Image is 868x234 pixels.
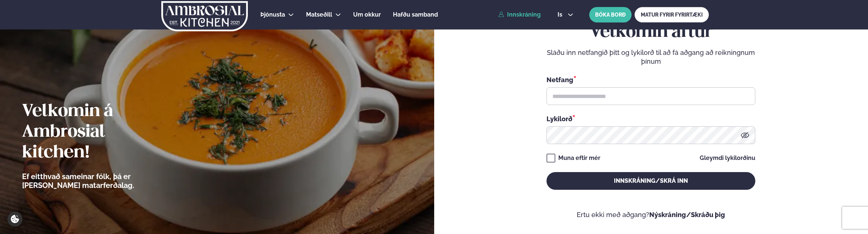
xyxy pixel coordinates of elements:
[22,172,175,190] p: Ef eitthvað sameinar fólk, þá er [PERSON_NAME] matarferðalag.
[306,11,332,18] span: Matseðill
[498,11,541,18] a: Innskráning
[353,10,381,19] a: Um okkur
[393,10,438,19] a: Hafðu samband
[353,11,381,18] span: Um okkur
[456,210,846,219] p: Ertu ekki með aðgang?
[547,48,755,66] p: Sláðu inn netfangið þitt og lykilorð til að fá aðgang að reikningnum þínum
[547,22,755,43] h2: Velkomin aftur
[393,11,438,18] span: Hafðu samband
[547,114,755,123] div: Lykilorð
[589,7,632,22] button: BÓKA BORÐ
[7,212,22,227] a: Cookie settings
[547,172,755,190] button: Innskráning/Skrá inn
[22,101,175,163] h2: Velkomin á Ambrosial kitchen!
[558,12,565,18] span: is
[260,11,285,18] span: Þjónusta
[649,211,725,219] a: Nýskráning/Skráðu þig
[700,155,755,161] a: Gleymdi lykilorðinu
[635,7,709,22] a: MATUR FYRIR FYRIRTÆKI
[161,1,249,31] img: logo
[260,10,285,19] a: Þjónusta
[552,12,579,18] button: is
[306,10,332,19] a: Matseðill
[547,75,755,84] div: Netfang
